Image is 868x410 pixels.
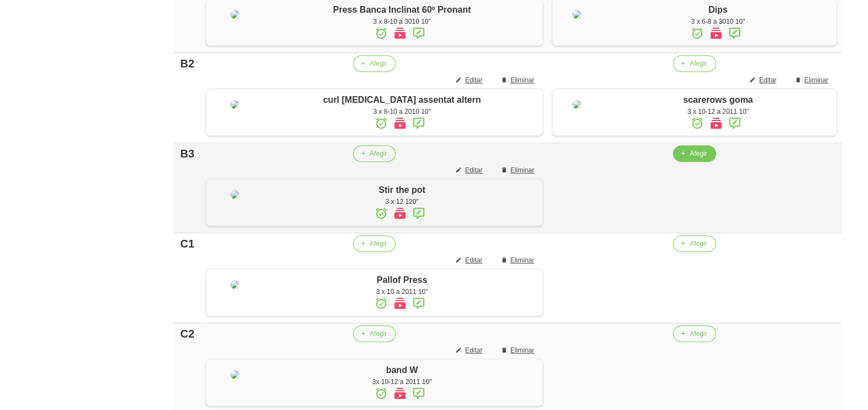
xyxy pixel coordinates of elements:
span: Editar [465,345,482,355]
button: Editar [449,72,491,88]
span: Stir the pot [378,185,425,195]
img: 8ea60705-12ae-42e8-83e1-4ba62b1261d5%2Factivities%2F7692-stir-the-pot-jpg.jpg [230,190,239,199]
button: Eliminar [788,72,837,88]
span: Afegir [370,59,387,69]
img: 8ea60705-12ae-42e8-83e1-4ba62b1261d5%2Factivities%2Fband%20w.jpg [230,370,239,379]
div: 3x 10-12 a 2011 10" [267,377,537,387]
div: B3 [178,145,197,162]
span: Afegir [690,59,707,69]
button: Afegir [673,145,716,162]
button: Eliminar [494,162,543,178]
button: Afegir [353,145,396,162]
span: Dips [708,5,728,14]
span: band W [386,365,418,375]
div: 3 x 6-8 a 3010 10" [605,17,831,27]
button: Eliminar [494,342,543,359]
img: 8ea60705-12ae-42e8-83e1-4ba62b1261d5%2Factivities%2F83114-press-inclinat-60-manuelles-jpg.jpg [230,10,239,19]
span: Editar [759,75,776,85]
img: 8ea60705-12ae-42e8-83e1-4ba62b1261d5%2Factivities%2Fband%20reverse%20flye.jpg [572,100,581,109]
span: Eliminar [511,345,534,355]
span: Afegir [370,239,387,249]
span: Pallof Press [377,275,428,285]
span: Afegir [370,329,387,339]
div: C2 [178,325,197,342]
button: Editar [449,162,491,178]
button: Afegir [353,325,396,342]
img: 8ea60705-12ae-42e8-83e1-4ba62b1261d5%2Factivities%2F93944-palof-press-jpg.jpg [230,280,239,289]
span: Afegir [370,149,387,159]
button: Eliminar [494,252,543,269]
div: 3 x 10 a 2011 10" [267,287,537,297]
button: Afegir [353,235,396,252]
button: Afegir [673,325,716,342]
img: 8ea60705-12ae-42e8-83e1-4ba62b1261d5%2Factivities%2F45178-dips-png.png [572,10,581,19]
span: Eliminar [511,75,534,85]
span: Editar [465,75,482,85]
div: 3 x 8-10 a 3010 10" [267,17,537,27]
span: Eliminar [804,75,828,85]
div: B2 [178,55,197,72]
div: 3 x 10-12 a 2011 10" [605,107,831,117]
span: Eliminar [511,255,534,265]
button: Editar [449,252,491,269]
span: Afegir [690,149,707,159]
span: Afegir [690,239,707,249]
button: Afegir [673,55,716,72]
img: 8ea60705-12ae-42e8-83e1-4ba62b1261d5%2Factivities%2Falternating%20curl.jpg [230,100,239,109]
button: Editar [449,342,491,359]
span: Editar [465,165,482,175]
span: curl [MEDICAL_DATA] assentat altern [323,95,481,104]
div: 3 x 8-10 a 2010 10" [267,107,537,117]
span: Editar [465,255,482,265]
span: scarerows goma [683,95,753,104]
button: Afegir [353,55,396,72]
span: Eliminar [511,165,534,175]
button: Eliminar [494,72,543,88]
span: Afegir [690,329,707,339]
button: Editar [743,72,785,88]
span: Press Banca Inclinat 60º Pronant [333,5,471,14]
div: C1 [178,235,197,252]
button: Afegir [673,235,716,252]
div: 3 x 12 120" [267,197,537,207]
